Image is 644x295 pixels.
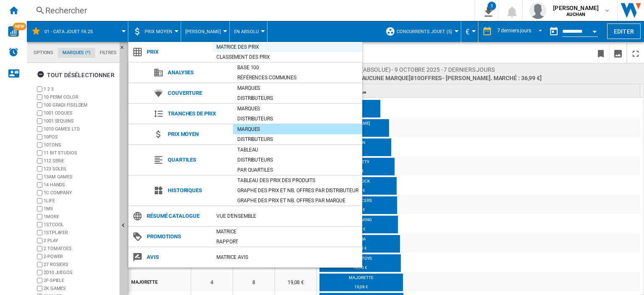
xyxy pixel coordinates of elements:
span: Prix [143,46,212,58]
div: Matrice AVIS [212,253,362,261]
span: Résumé catalogue [143,210,212,222]
span: Tranches de prix [164,108,233,120]
div: Base 100 [233,63,362,72]
div: Graphe des prix et nb. offres par distributeur [233,186,362,195]
div: Vue d'ensemble [212,212,362,220]
span: Quartiles [164,154,233,166]
div: Tableau des prix des produits [233,176,362,185]
div: Tableau [233,146,362,154]
span: Prix moyen [164,128,233,140]
div: Rapport [212,238,362,246]
div: Distributeurs [233,156,362,164]
div: Distributeurs [233,94,362,102]
span: Analyses [164,67,233,78]
div: Références communes [233,73,362,82]
div: Marques [233,84,362,92]
div: Distributeurs [233,115,362,123]
div: Matrice [212,227,362,236]
div: Classement des prix [212,53,362,61]
div: Distributeurs [233,135,362,144]
span: Couverture [164,87,233,99]
div: Matrice des prix [212,43,362,51]
span: Avis [143,251,212,263]
div: Marques [233,104,362,113]
span: Promotions [143,231,212,243]
div: Graphe des prix et nb. offres par marque [233,196,362,205]
span: Historiques [164,185,233,196]
div: Par quartiles [233,166,362,174]
div: Marques [233,125,362,133]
